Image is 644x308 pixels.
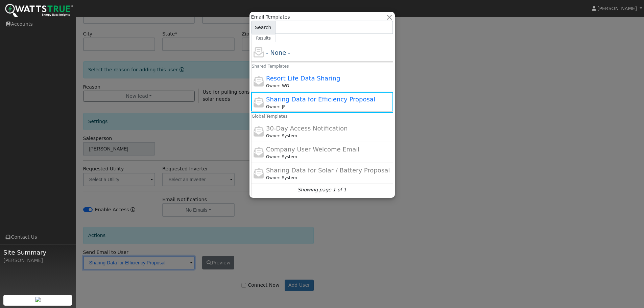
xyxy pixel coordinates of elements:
h6: Shared Templates [247,62,257,71]
div: Leroy Coffman [266,133,391,139]
div: [PERSON_NAME] [3,257,72,264]
a: Results [251,34,276,42]
span: Site Summary [3,248,72,257]
span: Resort Life Data Sharing [266,75,340,82]
div: William Geist [266,83,391,89]
span: 30-Day Access Notification [266,125,348,132]
span: Sharing Data for Solar / Battery Proposal [266,167,390,174]
span: [PERSON_NAME] [597,6,637,11]
span: Search [251,21,275,34]
div: Justin Finney [266,104,391,110]
img: WattsTrue [5,4,73,19]
span: Email Templates [251,14,290,21]
span: Company User Welcome Email [266,146,359,153]
i: Showing page 1 of 1 [297,186,346,193]
div: Leroy Coffman [266,154,391,160]
div: Leroy Coffman [266,175,391,181]
span: Sharing Data for Efficiency Proposal [266,96,375,103]
img: retrieve [35,297,41,302]
span: - None - [266,49,290,56]
h6: Global Templates [247,112,257,121]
